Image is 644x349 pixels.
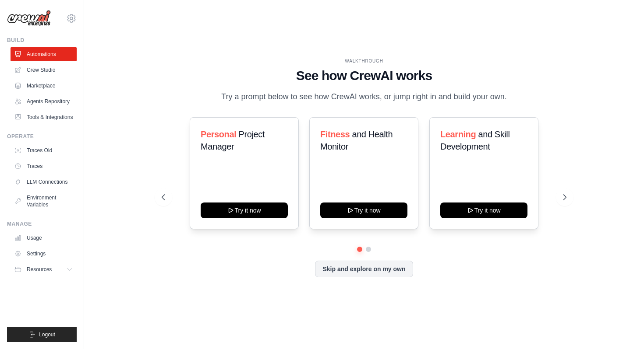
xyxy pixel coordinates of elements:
span: and Skill Development [440,129,510,151]
span: Personal [201,129,236,139]
div: Operate [7,133,77,140]
button: Try it now [201,202,288,218]
button: Skip and explore on my own [315,261,413,277]
a: Crew Studio [11,63,77,77]
button: Resources [11,262,77,276]
span: Logout [39,331,55,338]
span: Fitness [320,129,350,139]
a: Traces [11,159,77,173]
p: Try a prompt below to see how CrewAI works, or jump right in and build your own. [217,91,511,103]
a: Traces Old [11,143,77,157]
span: Resources [27,266,52,273]
a: Usage [11,231,77,245]
button: Logout [7,327,77,342]
a: Settings [11,247,77,261]
img: Logo [7,10,51,27]
span: and Health Monitor [320,129,393,151]
a: Tools & Integrations [11,110,77,124]
button: Try it now [320,202,407,218]
div: Manage [7,220,77,227]
a: Automations [11,47,77,61]
a: Agents Repository [11,94,77,108]
span: Learning [440,129,476,139]
div: WALKTHROUGH [162,58,566,64]
a: Marketplace [11,79,77,93]
a: LLM Connections [11,175,77,189]
div: Build [7,37,77,44]
button: Try it now [440,202,527,218]
h1: See how CrewAI works [162,68,566,84]
a: Environment Variables [11,191,77,212]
